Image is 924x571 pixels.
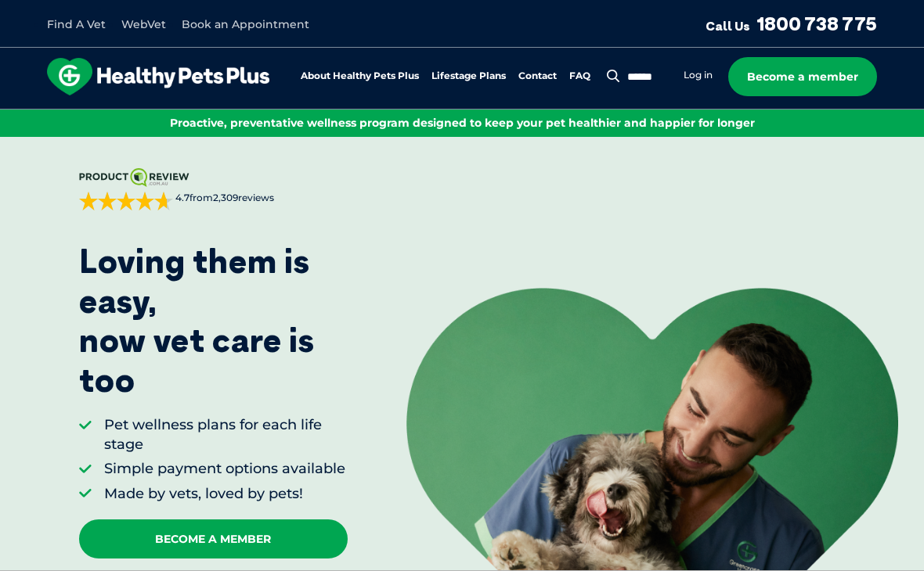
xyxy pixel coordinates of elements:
[518,71,557,81] a: Contact
[79,168,348,210] a: 4.7from2,309reviews
[121,17,166,31] a: WebVet
[79,192,173,210] div: 4.7 out of 5 stars
[79,519,348,558] a: Become A Member
[47,58,269,95] img: hpp-logo
[170,116,755,130] span: Proactive, preventative wellness program designed to keep your pet healthier and happier for longer
[173,192,274,205] span: from
[706,12,877,35] a: Call Us1800 738 775
[47,17,106,31] a: Find A Vet
[706,18,750,34] span: Call Us
[431,71,506,81] a: Lifestage Plans
[569,71,590,81] a: FAQ
[604,68,623,84] button: Search
[104,459,348,479] li: Simple payment options available
[79,242,348,400] p: Loving them is easy, now vet care is too
[104,415,348,454] li: Pet wellness plans for each life stage
[213,192,274,203] span: 2,309 reviews
[175,192,189,203] strong: 4.7
[182,17,309,31] a: Book an Appointment
[104,484,348,504] li: Made by vets, loved by pets!
[728,57,877,96] a: Become a member
[301,71,419,81] a: About Healthy Pets Plus
[684,69,713,81] a: Log in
